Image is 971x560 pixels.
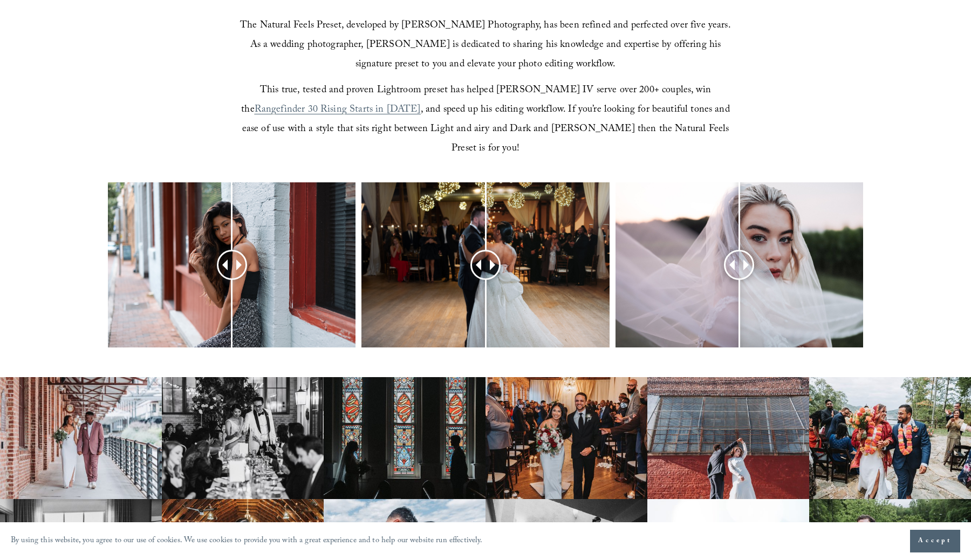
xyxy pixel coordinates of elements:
span: The Natural Feels Preset, developed by [PERSON_NAME] Photography, has been refined and perfected ... [240,18,734,73]
span: This true, tested and proven Lightroom preset has helped [PERSON_NAME] IV serve over 200+ couples... [241,83,714,119]
img: Elegant bride and groom first look photography [324,377,485,499]
img: Breathtaking mountain wedding venue in NC [809,377,971,499]
img: Best Raleigh wedding venue reception toast [162,377,324,499]
button: Accept [910,530,960,552]
span: Accept [918,536,952,547]
span: , and speed up his editing workflow. If you’re looking for beautiful tones and ease of use with a... [242,102,733,158]
img: Rustic Raleigh wedding venue couple down the aisle [485,377,647,499]
img: Raleigh wedding photographer couple dance [647,377,809,499]
a: Rangefinder 30 Rising Starts in [DATE] [255,102,421,119]
p: By using this website, you agree to our use of cookies. We use cookies to provide you with a grea... [11,534,483,549]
